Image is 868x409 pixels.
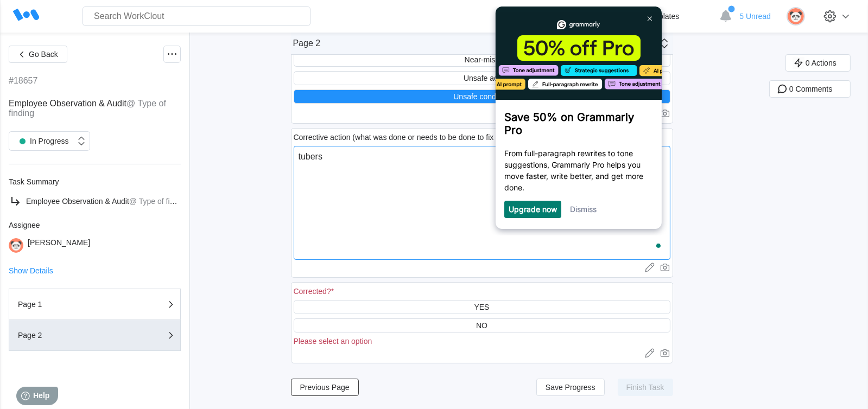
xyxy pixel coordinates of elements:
a: Employee Observation & Audit@ Type of finding [9,195,181,208]
div: [PERSON_NAME] [28,238,90,253]
button: Page 1 [9,289,181,320]
button: Save Progress [536,379,605,396]
button: Show Details [9,267,53,274]
span: Save Progress [546,384,595,391]
div: #18657 [9,76,37,86]
button: Finish Task [618,379,673,396]
div: Corrective action (what was done or needs to be done to fix the nonconformance found?) [294,133,596,142]
a: Upgrade now [19,198,67,207]
button: Page 2 [9,320,181,351]
mark: @ Type of finding [9,99,166,118]
span: 5 Unread [739,12,771,21]
img: panda.png [9,238,23,253]
span: Finish Task [626,384,664,391]
mark: @ Type of finding [129,197,188,206]
span: Previous Page [300,384,350,391]
div: YES [474,303,489,311]
img: close_x_white.png [158,10,162,15]
span: 0 Comments [789,85,832,93]
div: Corrected? [294,287,334,296]
button: 0 Actions [785,54,851,72]
button: 0 Comments [769,80,851,98]
span: 0 Actions [806,59,837,67]
input: Search WorkClout [83,7,311,26]
div: Page 2 [293,39,321,48]
div: Unsafe condition [453,92,510,101]
button: Previous Page [291,379,359,396]
div: In Progress [15,133,69,149]
div: Page 1 [18,301,126,308]
a: Dismiss [80,198,107,207]
p: From full-paragraph rewrites to tone suggestions, Grammarly Pro helps you move faster, write bett... [15,141,163,187]
span: Employee Observation & Audit [9,99,126,108]
span: Go Back [29,50,58,58]
button: Go Back [9,46,67,63]
img: cf05b94ade4f42629b949fb8a375e811-frame-31613004.png [6,7,172,93]
div: Unsafe act [464,74,500,82]
span: Employee Observation & Audit [26,197,129,206]
div: NO [476,321,487,330]
h3: Save 50% on Grammarly Pro [15,104,163,130]
textarea: To enrich screen reader interactions, please activate Accessibility in Grammarly extension settings [294,146,670,260]
div: Page 2 [18,331,126,339]
img: panda.png [787,7,805,25]
div: Please select an option [294,337,670,346]
div: Assignee [9,221,181,229]
div: Task Summary [9,177,181,186]
div: Near-miss [465,55,499,64]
